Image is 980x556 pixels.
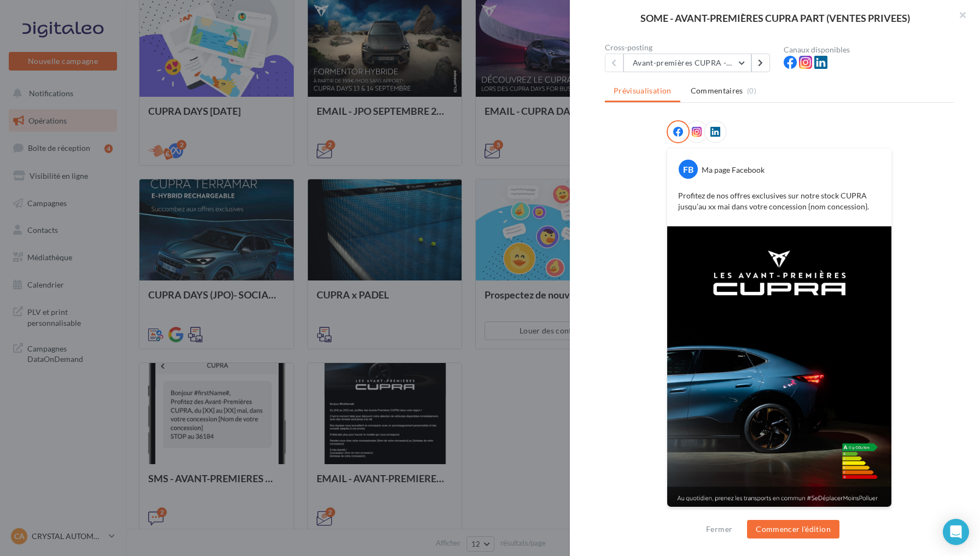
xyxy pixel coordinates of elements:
button: Fermer [702,523,737,536]
button: Commencer l'édition [747,520,839,539]
div: Open Intercom Messenger [943,519,969,545]
div: Cross-posting [605,44,775,51]
div: SOME - AVANT-PREMIÈRES CUPRA PART (VENTES PRIVEES) [587,13,962,23]
p: Profitez de nos offres exclusives sur notre stock CUPRA jusqu’au xx mai dans votre concession {no... [678,190,880,212]
div: Ma page Facebook [702,165,765,175]
div: La prévisualisation est non-contractuelle [667,507,892,522]
span: (0) [747,86,756,95]
button: Avant-premières CUPRA - 4:5 [623,54,751,72]
span: Commentaires [691,85,743,96]
div: Canaux disponibles [784,46,954,54]
div: FB [679,160,698,179]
